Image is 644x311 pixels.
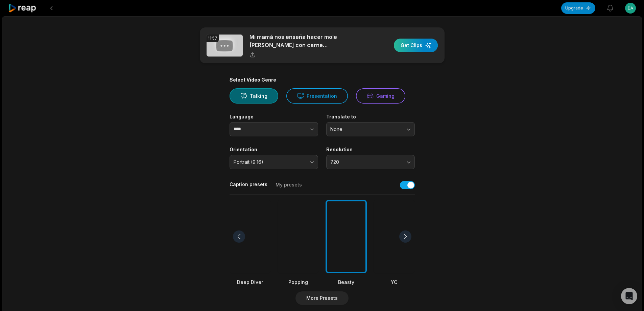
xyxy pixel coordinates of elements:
div: Select Video Genre [230,77,415,83]
button: Caption presets [230,181,267,194]
button: My presets [276,181,302,194]
button: Presentation [286,88,348,104]
label: Resolution [326,147,415,153]
p: Mi mamá nos enseña hacer mole [PERSON_NAME] con carne [PERSON_NAME].mp4 [249,33,366,49]
button: Upgrade [561,2,595,14]
button: Talking [230,88,278,104]
span: Portrait (9:16) [234,159,305,165]
div: Deep Diver [230,279,271,286]
button: None [326,122,415,136]
label: Orientation [230,147,318,153]
label: Language [230,114,318,120]
span: None [330,126,401,132]
div: Popping [278,279,319,286]
div: Beasty [326,279,367,286]
button: Get Clips [394,39,438,52]
button: Gaming [356,88,405,104]
div: 11:57 [207,35,219,42]
button: 720 [326,155,415,169]
button: Portrait (9:16) [230,155,318,169]
label: Translate to [326,114,415,120]
div: Open Intercom Messenger [621,288,637,304]
span: 720 [330,159,401,165]
div: YC [374,279,415,286]
button: More Presets [295,291,349,305]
